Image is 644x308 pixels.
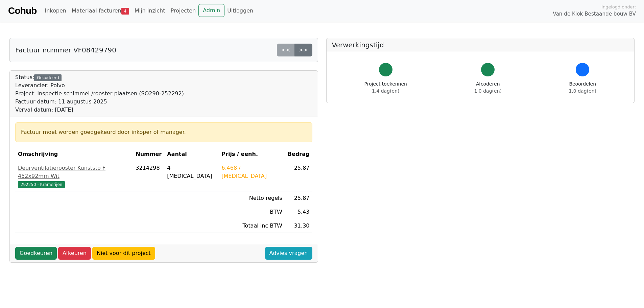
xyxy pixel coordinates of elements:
[219,191,285,205] td: Netto regels
[18,181,65,188] span: 292250 - Kramerijen
[474,88,502,94] span: 1.0 dag(en)
[133,147,164,161] th: Nummer
[167,164,216,180] div: 4 [MEDICAL_DATA]
[15,46,116,54] h5: Factuur nummer VF08429790
[121,8,129,15] span: 4
[18,164,130,180] div: Deurventilatierooster Kunststo F 452x92mm Wit
[285,161,312,191] td: 25.87
[364,80,407,95] div: Project toekennen
[372,88,399,94] span: 1.4 dag(en)
[21,128,307,136] div: Factuur moet worden goedgekeurd door inkoper of manager.
[294,44,312,56] a: >>
[15,247,57,260] a: Goedkeuren
[285,191,312,205] td: 25.87
[285,147,312,161] th: Bedrag
[34,74,62,81] div: Gecodeerd
[168,4,198,18] a: Projecten
[18,164,130,188] a: Deurventilatierooster Kunststo F 452x92mm Wit292250 - Kramerijen
[58,247,91,260] a: Afkeuren
[15,106,184,114] div: Verval datum: [DATE]
[474,80,502,95] div: Afcoderen
[69,4,132,18] a: Materiaal facturen4
[569,88,596,94] span: 1.0 dag(en)
[285,219,312,233] td: 31.30
[15,73,184,114] div: Status:
[15,90,184,98] div: Project: Inspectie schimmel /rooster plaatsen (SO290-252292)
[219,205,285,219] td: BTW
[8,3,37,19] a: Cohub
[133,161,164,191] td: 3214298
[42,4,69,18] a: Inkopen
[553,10,636,18] span: Van de Klok Bestaande bouw BV
[601,4,636,10] span: Ingelogd onder:
[198,4,224,17] a: Admin
[92,247,155,260] a: Niet voor dit project
[569,80,596,95] div: Beoordelen
[221,164,282,180] div: 6.468 / [MEDICAL_DATA]
[332,41,629,49] h5: Verwerkingstijd
[219,219,285,233] td: Totaal inc BTW
[15,147,133,161] th: Omschrijving
[265,247,312,260] a: Advies vragen
[15,98,184,106] div: Factuur datum: 11 augustus 2025
[132,4,168,18] a: Mijn inzicht
[219,147,285,161] th: Prijs / eenh.
[15,81,184,90] div: Leverancier: Polvo
[224,4,256,18] a: Uitloggen
[285,205,312,219] td: 5.43
[164,147,219,161] th: Aantal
